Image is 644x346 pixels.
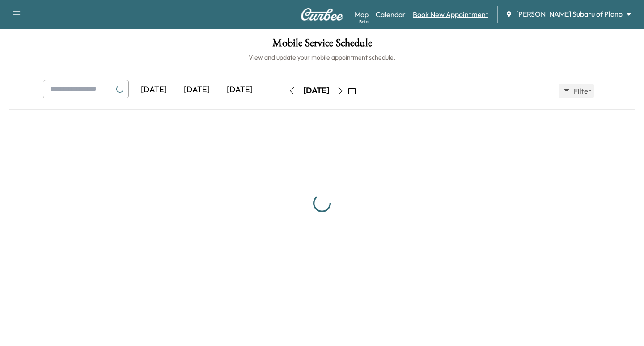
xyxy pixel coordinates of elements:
div: [DATE] [175,80,218,100]
h6: View and update your mobile appointment schedule. [9,53,635,62]
span: [PERSON_NAME] Subaru of Plano [516,9,623,19]
div: [DATE] [218,80,261,100]
div: Beta [359,18,369,25]
a: Calendar [376,9,406,20]
a: MapBeta [355,9,369,20]
h1: Mobile Service Schedule [9,38,635,53]
div: [DATE] [132,80,175,100]
div: [DATE] [303,85,329,96]
span: Filter [574,85,590,96]
img: Curbee Logo [301,8,343,21]
a: Book New Appointment [413,9,488,20]
button: Filter [559,84,594,98]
